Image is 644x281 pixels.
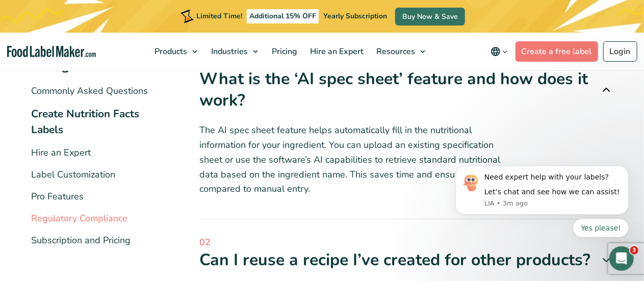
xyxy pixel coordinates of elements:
span: Additional 15% OFF [247,9,319,23]
p: The AI spec sheet feature helps automatically fill in the nutritional information for your ingred... [200,123,613,196]
iframe: Intercom live chat [609,246,634,271]
span: Pricing [269,46,298,57]
a: Products [148,33,202,70]
a: Login [603,41,637,62]
iframe: Intercom notifications message [440,151,644,253]
a: Hire an Expert [304,33,368,70]
a: Create a free label [516,41,598,62]
a: Subscription and Pricing [32,234,131,246]
a: Industries [205,33,263,70]
a: Hire an Expert [32,146,91,159]
span: Products [151,46,188,57]
a: 01 What is the ‘AI spec sheet’ feature and how does it work? [200,55,613,111]
span: Industries [208,46,249,57]
a: Pro Features [32,190,84,202]
a: Resources [370,33,430,70]
span: Hire an Expert [307,46,365,57]
span: Limited Time! [196,11,242,21]
span: Yearly Subscription [323,11,387,21]
a: Pricing [266,33,301,70]
div: What is the ‘AI spec sheet’ feature and how does it work? [200,68,613,111]
div: Can I reuse a recipe I’ve created for other products? [200,249,613,271]
span: Resources [373,46,416,57]
a: 02 Can I reuse a recipe I’ve created for other products? [200,236,613,271]
span: 3 [630,246,638,254]
li: Create Nutrition Facts Labels [32,106,169,138]
span: 02 [200,236,613,249]
a: Label Customization [32,168,116,181]
a: Regulatory Compliance [32,212,128,224]
a: Buy Now & Save [395,8,465,25]
a: Commonly Asked Questions [32,85,148,97]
